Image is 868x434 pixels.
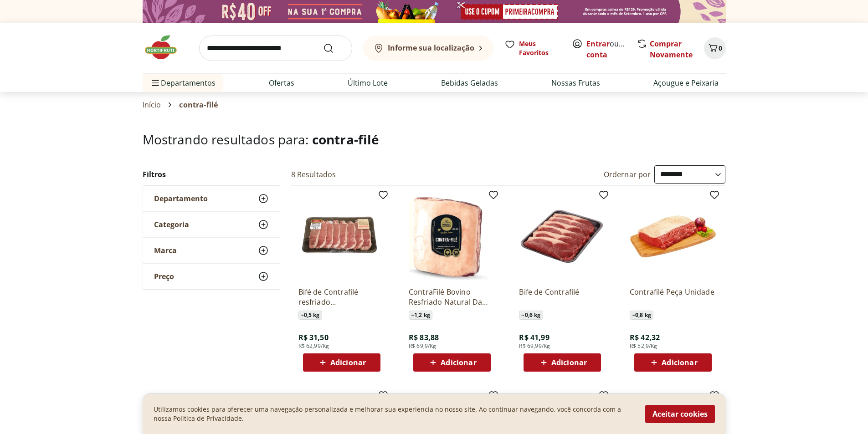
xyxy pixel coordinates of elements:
a: Açougue e Peixaria [653,77,719,88]
span: R$ 52,9/Kg [630,342,657,350]
span: ou [586,38,627,60]
span: R$ 83,88 [409,332,439,342]
img: Bife de Contrafilé [519,193,606,280]
img: Contrafilé Peça Unidade [630,193,716,280]
span: R$ 69,99/Kg [519,342,550,350]
a: Ofertas [269,77,294,88]
h2: Filtros [143,165,280,184]
a: Nossas Frutas [551,77,600,88]
button: Carrinho [704,37,726,59]
a: Último Lote [348,77,388,88]
span: Marca [154,246,177,255]
button: Informe sua localização [363,36,493,61]
h2: 8 Resultados [291,169,336,179]
button: Preço [143,264,280,289]
span: Categoria [154,220,189,229]
span: Adicionar [441,359,476,366]
span: ~ 0,6 kg [519,311,543,320]
a: Contrafilé Peça Unidade [630,287,716,307]
a: Início [143,101,161,109]
span: ~ 1,2 kg [409,311,432,320]
span: Adicionar [551,359,587,366]
label: Ordernar por [604,169,651,179]
span: Adicionar [662,359,697,366]
button: Adicionar [634,353,712,372]
span: Meus Favoritos [519,39,561,57]
input: search [199,36,352,61]
a: Comprar Novamente [650,39,693,60]
a: Bife de Contrafilé [519,287,606,307]
span: contra-filé [179,101,218,109]
span: R$ 31,50 [298,332,329,342]
span: R$ 69,9/Kg [409,342,437,350]
button: Adicionar [413,353,491,372]
span: ~ 0,5 kg [298,311,322,320]
span: Preço [154,272,174,281]
button: Aceitar cookies [645,405,715,423]
a: Bifé de Contrafilé resfriado [GEOGRAPHIC_DATA] [298,287,385,307]
button: Adicionar [524,353,601,372]
span: Departamentos [150,72,216,94]
span: R$ 62,99/Kg [298,342,329,350]
img: Hortifruti [143,34,188,61]
p: Utilizamos cookies para oferecer uma navegação personalizada e melhorar sua experiencia no nosso ... [154,405,634,423]
span: Adicionar [330,359,366,366]
span: contra-filé [312,131,380,148]
a: Entrar [586,39,610,49]
a: Bebidas Geladas [441,77,498,88]
img: Bifé de Contrafilé resfriado Tamanho Família [298,193,385,280]
img: ContraFilé Bovino Resfriado Natural Da Terra [409,193,495,280]
button: Menu [150,72,161,94]
button: Submit Search [323,43,345,54]
button: Categoria [143,212,280,237]
a: Criar conta [586,39,637,60]
span: 0 [719,44,722,52]
span: R$ 42,32 [630,332,660,342]
span: R$ 41,99 [519,332,549,342]
a: Meus Favoritos [504,39,561,57]
a: ContraFilé Bovino Resfriado Natural Da Terra [409,287,495,307]
span: Departamento [154,194,208,203]
b: Informe sua localização [388,43,474,53]
button: Marca [143,238,280,263]
h1: Mostrando resultados para: [143,132,726,147]
span: ~ 0,8 kg [630,311,653,320]
button: Departamento [143,186,280,211]
button: Adicionar [303,353,380,372]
